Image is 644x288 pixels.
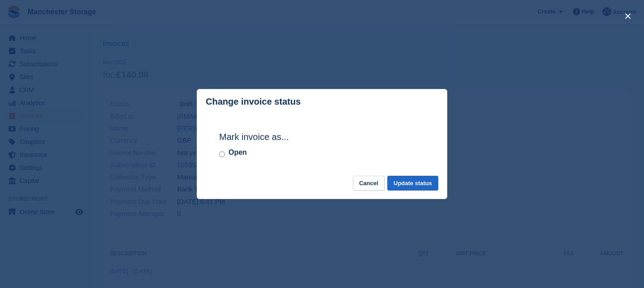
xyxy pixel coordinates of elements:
[229,147,247,158] label: Open
[206,97,301,107] p: Change invoice status
[219,130,425,144] h2: Mark invoice as...
[387,176,438,191] button: Update status
[621,9,635,23] button: close
[353,176,385,191] button: Cancel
